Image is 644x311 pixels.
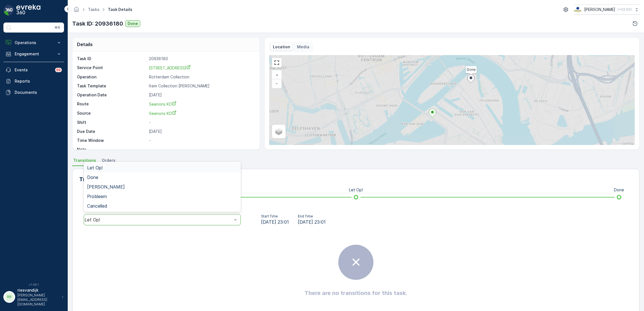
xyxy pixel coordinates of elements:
[261,219,289,225] span: [DATE] 23:01
[297,44,309,50] p: Media
[87,203,107,208] span: Cancelled
[3,48,64,60] button: Engagement
[17,287,59,293] p: riesvandijk
[3,4,15,16] img: logo
[273,44,290,50] p: Location
[85,217,232,222] div: Let Op!
[614,187,624,193] p: Done
[16,4,40,16] img: logo_dark-DEwI_e13.png
[88,7,99,12] a: Tasks
[77,147,147,152] p: Note
[298,214,326,219] p: End Time
[149,74,253,80] p: Rotterdam Collection
[149,129,253,134] p: [DATE]
[73,8,80,13] a: Homepage
[128,21,138,26] p: Done
[298,219,326,225] span: [DATE] 23:01
[149,65,253,71] a: Wilhelminaplein 100
[77,65,147,71] p: Service Point
[149,120,253,125] p: -
[77,74,147,80] p: Operation
[79,175,110,183] p: Transitions
[5,292,14,301] div: RR
[273,71,281,79] a: Zoom In
[15,90,62,95] p: Documents
[149,111,176,116] span: Seenons KD
[15,67,52,73] p: Events
[77,110,147,116] p: Source
[102,158,115,163] span: Orders
[273,79,281,88] a: Zoom Out
[276,72,278,77] span: +
[3,87,64,98] a: Documents
[584,7,615,12] p: [PERSON_NAME]
[349,187,363,193] p: Let Op!
[77,120,147,125] p: Shift
[73,158,96,163] span: Transitions
[149,101,253,107] a: Seenons KD
[3,287,64,307] button: RRriesvandijk[PERSON_NAME][EMAIL_ADDRESS][DOMAIN_NAME]
[77,83,147,89] p: Task Template
[305,289,407,297] h2: There are no transitions for this task.
[55,25,60,30] p: ⌘B
[273,125,285,138] a: Layers
[574,6,582,13] img: basis-logo_rgb2x.png
[149,83,253,89] p: Item Collection [PERSON_NAME]
[77,41,93,48] p: Details
[17,293,59,307] p: [PERSON_NAME][EMAIL_ADDRESS][DOMAIN_NAME]
[3,37,64,48] button: Operations
[77,129,147,134] p: Due Date
[87,165,103,170] span: Let Op!
[125,20,140,27] button: Done
[3,283,64,286] span: v 1.48.1
[77,92,147,98] p: Operation Date
[149,102,176,106] span: Seenons KD
[149,138,253,143] p: -
[3,64,64,76] a: Events99
[15,51,53,57] p: Engagement
[56,68,61,72] p: 99
[77,138,147,143] p: Time Window
[149,147,253,152] p: -
[3,76,64,87] a: Reports
[149,92,253,98] p: [DATE]
[107,7,133,12] span: Task Details
[87,184,125,189] span: [PERSON_NAME]
[273,58,281,67] a: View Fullscreen
[15,40,53,46] p: Operations
[618,7,632,12] p: ( +02:00 )
[574,4,640,15] button: [PERSON_NAME](+02:00)
[77,56,147,62] p: Task ID
[275,81,278,86] span: −
[149,110,253,116] a: Seenons KD
[149,56,253,62] p: 20936180
[15,78,62,84] p: Reports
[72,19,123,28] p: Task ID: 20936180
[149,65,191,70] span: [STREET_ADDRESS]
[87,194,107,199] span: Probleem
[261,214,289,219] p: Start Time
[77,101,147,107] p: Route
[87,175,98,180] span: Done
